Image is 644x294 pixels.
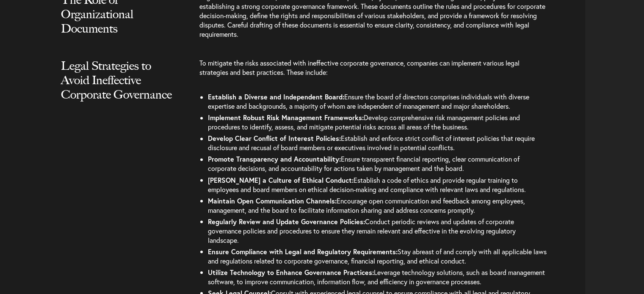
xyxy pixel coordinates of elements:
[208,113,364,122] b: Implement Robust Risk Management Frameworks:
[208,113,520,131] span: Develop comprehensive risk management policies and procedures to identify, assess, and mitigate p...
[208,247,547,265] span: Stay abreast of and comply with all applicable laws and regulations related to corporate governan...
[208,267,374,276] b: Utilize Technology to Enhance Governance Practices:
[208,247,398,256] b: Ensure Compliance with Legal and Regulatory Requirements:
[208,196,525,214] span: Encourage open communication and feedback among employees, management, and the board to facilitat...
[208,175,354,184] b: [PERSON_NAME] a Culture of Ethical Conduct:
[208,217,516,244] span: Conduct periodic reviews and updates of corporate governance policies and procedures to ensure th...
[208,134,535,152] span: Establish and enforce strict conflict of interest policies that require disclosure and recusal of...
[208,267,545,286] span: Leverage technology solutions, such as board management software, to improve communication, infor...
[208,154,341,163] b: Promote Transparency and Accountability:
[61,58,180,118] h2: Legal Strategies to Avoid Ineffective Corporate Governance
[208,92,344,101] b: Establish a Diverse and Independent Board:
[208,217,365,225] b: Regularly Review and Update Governance Policies:
[208,154,520,173] span: Ensure transparent financial reporting, clear communication of corporate decisions, and accountab...
[208,196,337,205] b: Maintain Open Communication Channels:
[208,134,341,143] b: Develop Clear Conflict of Interest Policies:
[208,92,529,110] span: Ensure the board of directors comprises individuals with diverse expertise and backgrounds, a maj...
[199,58,520,77] span: To mitigate the risks associated with ineffective corporate governance, companies can implement v...
[208,175,526,193] span: Establish a code of ethics and provide regular training to employees and board members on ethical...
